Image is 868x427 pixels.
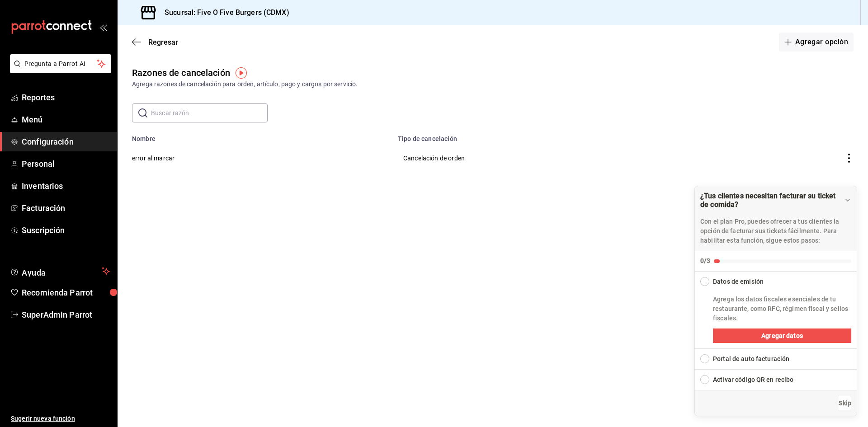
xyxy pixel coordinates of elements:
div: ¿Tus clientes necesitan facturar su ticket de comida? [700,192,844,209]
button: Expand Checklist [695,370,857,390]
span: Personal [22,158,110,170]
span: Recomienda Parrot [22,286,110,299]
div: 0/3 [700,256,710,266]
span: Facturación [22,202,110,214]
button: Skip [839,396,851,410]
span: SuperAdmin Parrot [22,309,110,321]
span: Inventarios [22,180,110,192]
span: Regresar [148,38,178,47]
button: Regresar [132,38,178,47]
div: Activar código QR en recibo [713,375,794,385]
button: Collapse Checklist [695,272,857,286]
span: Pregunta a Parrot AI [24,59,97,69]
h3: Sucursal: Five O Five Burgers (CDMX) [157,7,289,18]
td: error al marcar [118,142,392,174]
div: Drag to move checklist [695,186,857,251]
th: Tipo de cancelación [392,130,729,142]
span: Skip [839,399,851,408]
div: Datos de emisión [713,277,764,286]
th: Nombre [118,130,392,142]
table: voidReasonsTable [118,130,868,174]
button: open_drawer_menu [99,23,107,31]
span: Suscripción [22,224,110,236]
button: Pregunta a Parrot AI [10,54,111,73]
p: Agrega los datos fiscales esenciales de tu restaurante, como RFC, régimen fiscal y sellos fiscales. [713,295,851,323]
div: ¿Tus clientes necesitan facturar su ticket de comida? [694,186,857,416]
a: Pregunta a Parrot AI [6,66,111,75]
div: Razones de cancelación [132,66,230,80]
button: actions [844,154,854,163]
span: Configuración [22,136,110,148]
td: Cancelación de orden [392,142,729,174]
span: Sugerir nueva función [11,414,110,423]
button: Agregar datos [713,328,851,343]
p: Con el plan Pro, puedes ofrecer a tus clientes la opción de facturar sus tickets fácilmente. Para... [700,217,851,245]
span: Ayuda [22,266,98,277]
input: Buscar razón [151,104,268,122]
div: Portal de auto facturación [713,354,789,364]
span: Reportes [22,91,110,103]
button: Expand Checklist [695,349,857,369]
span: Menú [22,113,110,126]
span: Agregar datos [761,331,803,341]
img: Tooltip marker [236,67,247,79]
div: Agrega razones de cancelación para orden, artículo, pago y cargos por servicio. [132,80,854,89]
button: Collapse Checklist [695,186,857,271]
button: Agregar opción [779,33,854,52]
